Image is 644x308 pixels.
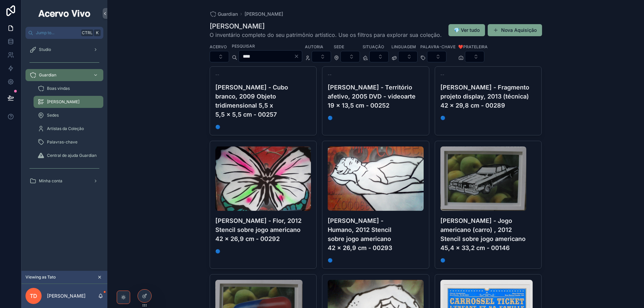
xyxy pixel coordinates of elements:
span: O inventário completo do seu patrimônio artístico. Use os filtros para explorar sua coleção. [210,31,442,39]
img: Humano,-2012-Stencil-sobre-jogo-americano-42-x-26,9-cm---00293-web.jpg [328,146,424,211]
button: Select Button [210,51,229,62]
span: 💎 Ver tudo [454,27,480,34]
a: --[PERSON_NAME] - Território afetivo, 2005 DVD - videoarte 19 x 13,5 cm - 00252🔵 [322,66,429,135]
button: 💎 Ver tudo [448,24,485,36]
button: Nova Aquisição [488,24,542,36]
a: Minha conta [25,175,103,187]
h1: [PERSON_NAME] [210,21,442,31]
label: Sede [334,44,344,50]
label: Situação [363,44,384,50]
button: Jump to...CtrlK [25,27,103,39]
span: Palavras-chave [47,139,77,145]
span: Ctrl [81,29,93,36]
span: -- [215,72,219,77]
h4: [PERSON_NAME] - Flor, 2012 Stencil sobre jogo americano 42 x 26,9 cm - 00292 [215,216,311,243]
a: Jogo-americano-carro-,-2012-Stencil-sobre-jogo-americano-45,4-x-33,2-cm---00146-web.JPG[PERSON_NA... [435,141,542,269]
label: Pesquisar [232,43,255,49]
img: App logo [37,8,92,19]
span: 🔵 [328,258,424,263]
button: Select Button [427,51,446,62]
span: Minha conta [39,178,62,184]
h4: [PERSON_NAME] - Território afetivo, 2005 DVD - videoarte 19 x 13,5 cm - 00252 [328,83,424,110]
span: 🔵 [328,115,424,121]
h4: [PERSON_NAME] - Jogo americano (carro) , 2012 Stencil sobre jogo americano 45,4 x 33,2 cm - 00146 [440,216,536,252]
a: Central de ajuda Guardian [34,149,103,162]
label: ❤️Prateleira [458,44,488,50]
a: Flor,-2012-Stencil-sobre-jogo-americano-42-x-26,9-cm---00292-web.jpg[PERSON_NAME] - Flor, 2012 St... [210,141,317,269]
h4: [PERSON_NAME] - Humano, 2012 Stencil sobre jogo americano 42 x 26,9 cm - 00293 [328,216,424,252]
span: -- [328,72,332,77]
span: 🔵 [215,124,311,130]
label: Linguagem [391,44,416,50]
a: [PERSON_NAME] [34,96,103,108]
label: Autoria [305,44,323,50]
button: Select Button [369,51,389,62]
h4: [PERSON_NAME] - Cubo branco, 2009 Objeto tridimensional 5,5 x 5,5 x 5,5 cm - 00257 [215,83,311,119]
button: Select Button [398,51,418,62]
img: Flor,-2012-Stencil-sobre-jogo-americano-42-x-26,9-cm---00292-web.jpg [215,146,311,211]
button: Select Button [465,51,484,62]
h4: [PERSON_NAME] - Fragmento projeto display, 2013 (técnica) 42 x 29,8 cm - 00289 [440,83,536,110]
span: TD [30,292,37,300]
span: -- [440,72,444,77]
a: Sedes [34,109,103,121]
span: Jump to... [36,30,78,36]
span: Boas vindas [47,86,70,91]
a: Studio [25,44,103,56]
span: Guardian [218,11,238,17]
span: 🔵 [215,249,311,254]
a: Palavras-chave [34,136,103,148]
a: --[PERSON_NAME] - Cubo branco, 2009 Objeto tridimensional 5,5 x 5,5 x 5,5 cm - 00257🔵 [210,66,317,135]
a: Artistas da Coleção [34,123,103,135]
span: [PERSON_NAME] [47,99,79,105]
span: Artistas da Coleção [47,126,84,131]
span: Viewing as Tato [25,274,56,280]
label: Acervo [210,44,227,50]
a: [PERSON_NAME] [245,11,283,17]
span: Guardian [39,72,56,78]
button: Select Button [312,51,331,62]
a: --[PERSON_NAME] - Fragmento projeto display, 2013 (técnica) 42 x 29,8 cm - 00289🔵 [435,66,542,135]
a: Humano,-2012-Stencil-sobre-jogo-americano-42-x-26,9-cm---00293-web.jpg[PERSON_NAME] - Humano, 201... [322,141,429,269]
img: Jogo-americano-carro-,-2012-Stencil-sobre-jogo-americano-45,4-x-33,2-cm---00146-web.JPG [440,146,526,211]
a: Boas vindas [34,82,103,95]
button: Select Button [340,51,360,62]
span: Studio [39,47,51,52]
label: Palavra-chave [420,44,455,50]
span: 🔵 [440,115,536,121]
a: Guardian [25,69,103,81]
button: Clear [294,54,302,59]
span: Sedes [47,113,59,118]
p: [PERSON_NAME] [47,293,86,299]
span: Central de ajuda Guardian [47,153,97,158]
span: K [95,30,100,36]
a: Guardian [210,11,238,17]
div: scrollable content [21,39,107,196]
span: 🔵 [440,258,536,263]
